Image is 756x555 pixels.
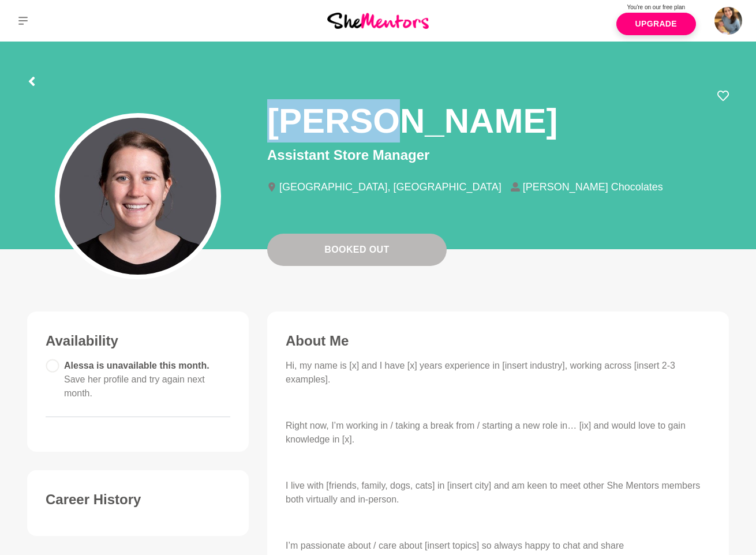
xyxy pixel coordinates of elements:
p: Hi, my name is [x] and I have [x] years experience in [insert industry], working across [insert 2... [286,359,710,387]
h3: About Me [286,332,710,350]
li: [GEOGRAPHIC_DATA], [GEOGRAPHIC_DATA] [267,182,511,192]
img: Ali Career [714,7,742,35]
img: She Mentors Logo [327,13,429,28]
p: Assistant Store Manager [267,145,729,166]
a: Upgrade [616,13,696,35]
h1: [PERSON_NAME] [267,99,557,142]
span: Alessa is unavailable this month. [64,361,209,398]
span: Save her profile and try again next month. [64,374,205,398]
p: Right now, I’m working in / taking a break from / starting a new role in… [ix] and would love to ... [286,419,710,447]
li: [PERSON_NAME] Chocolates [511,182,672,192]
h3: Career History [46,491,230,508]
h3: Availability [46,332,230,350]
p: I live with [friends, family, dogs, cats] in [insert city] and am keen to meet other She Mentors ... [286,479,710,507]
p: You're on our free plan [616,3,696,12]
